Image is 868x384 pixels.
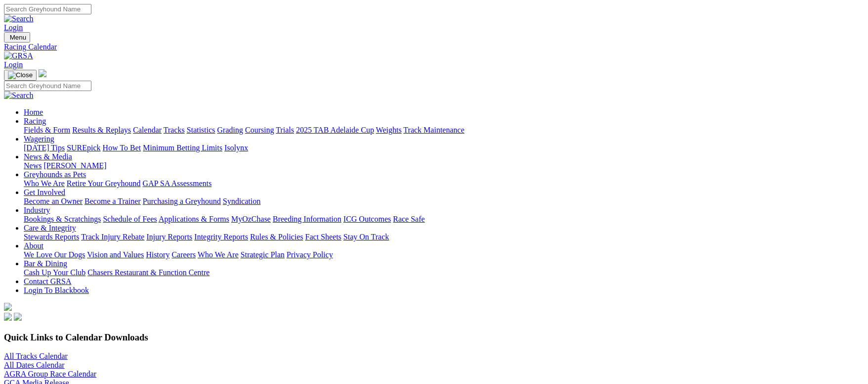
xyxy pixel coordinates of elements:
img: logo-grsa-white.png [4,303,12,311]
a: Weights [376,126,402,134]
span: Menu [10,34,26,41]
a: Syndication [223,197,260,205]
a: Care & Integrity [24,224,76,232]
div: Racing [24,126,864,135]
a: Integrity Reports [194,233,248,241]
img: Search [4,91,34,100]
a: Wagering [24,135,54,143]
a: History [146,250,169,259]
a: GAP SA Assessments [143,179,212,188]
img: Close [8,71,33,79]
a: Home [24,108,43,116]
a: 2025 TAB Adelaide Cup [296,126,374,134]
a: Isolynx [224,144,248,152]
a: Track Injury Rebate [81,233,144,241]
h3: Quick Links to Calendar Downloads [4,332,864,343]
img: twitter.svg [14,313,22,321]
a: Industry [24,206,50,214]
input: Search [4,4,91,14]
button: Toggle navigation [4,32,30,43]
div: Wagering [24,144,864,152]
a: Schedule of Fees [103,215,157,223]
a: How To Bet [103,144,141,152]
img: Search [4,14,34,23]
div: Greyhounds as Pets [24,179,864,188]
a: Purchasing a Greyhound [143,197,221,205]
a: Login [4,23,23,32]
a: Race Safe [393,215,424,223]
input: Search [4,81,91,91]
a: Calendar [133,126,162,134]
a: Get Involved [24,188,65,196]
a: Cash Up Your Club [24,268,85,277]
a: Breeding Information [273,215,341,223]
a: Who We Are [198,250,239,259]
a: Login [4,60,23,69]
a: ICG Outcomes [343,215,391,223]
img: logo-grsa-white.png [39,69,46,77]
a: MyOzChase [231,215,271,223]
a: Privacy Policy [287,250,333,259]
a: Login To Blackbook [24,286,89,294]
a: Bookings & Scratchings [24,215,101,223]
img: facebook.svg [4,313,12,321]
a: We Love Our Dogs [24,250,85,259]
a: Injury Reports [146,233,192,241]
a: Coursing [245,126,274,134]
a: [DATE] Tips [24,144,65,152]
a: Results & Replays [72,126,131,134]
a: Fact Sheets [305,233,341,241]
a: Vision and Values [87,250,144,259]
a: Strategic Plan [241,250,285,259]
a: Stewards Reports [24,233,79,241]
a: Minimum Betting Limits [143,144,222,152]
button: Toggle navigation [4,70,37,81]
a: AGRA Group Race Calendar [4,370,96,378]
div: Get Involved [24,197,864,206]
a: All Tracks Calendar [4,352,68,360]
a: Statistics [187,126,215,134]
a: [PERSON_NAME] [43,161,106,170]
a: Racing [24,117,46,125]
a: SUREpick [67,144,100,152]
a: Fields & Form [24,126,70,134]
a: Become an Owner [24,197,83,205]
a: Retire Your Greyhound [67,179,141,188]
a: Chasers Restaurant & Function Centre [87,268,209,277]
div: Industry [24,215,864,224]
a: News & Media [24,152,72,161]
a: Grading [217,126,243,134]
div: Care & Integrity [24,233,864,241]
a: Track Maintenance [404,126,464,134]
a: Who We Are [24,179,65,188]
a: Racing Calendar [4,43,864,51]
a: Contact GRSA [24,277,71,286]
a: Careers [171,250,196,259]
a: Tracks [164,126,185,134]
a: Rules & Policies [250,233,303,241]
a: Greyhounds as Pets [24,170,86,179]
img: GRSA [4,51,33,60]
a: Stay On Track [343,233,389,241]
div: News & Media [24,161,864,170]
a: Bar & Dining [24,259,67,268]
a: About [24,241,43,250]
a: Trials [276,126,294,134]
div: Bar & Dining [24,268,864,277]
a: All Dates Calendar [4,361,65,369]
a: News [24,161,41,170]
a: Become a Trainer [84,197,141,205]
a: Applications & Forms [159,215,229,223]
div: About [24,250,864,259]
